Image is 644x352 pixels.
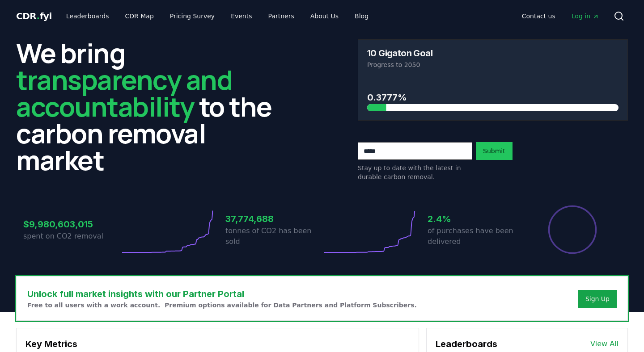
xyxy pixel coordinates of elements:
[515,8,606,24] nav: Main
[303,8,346,24] a: About Us
[585,294,610,303] a: Sign Up
[37,11,40,21] span: .
[16,39,286,173] h2: We bring to the carbon removal market
[367,91,619,104] h3: 0.3777%
[118,8,161,24] a: CDR Map
[23,231,120,242] p: spent on CO2 removal
[225,212,322,226] h3: 37,774,688
[27,287,417,301] h3: Unlock full market insights with our Partner Portal
[23,218,120,231] h3: $9,980,603,015
[590,339,619,349] a: View All
[436,337,497,351] h3: Leaderboards
[16,61,232,125] span: transparency and accountability
[428,212,524,226] h3: 2.4%
[16,11,52,21] span: CDR fyi
[476,142,513,160] button: Submit
[564,8,606,24] a: Log in
[225,226,322,247] p: tonnes of CO2 has been sold
[367,60,619,69] p: Progress to 2050
[428,226,524,247] p: of purchases have been delivered
[224,8,259,24] a: Events
[59,8,116,24] a: Leaderboards
[59,8,376,24] nav: Main
[358,163,472,181] p: Stay up to date with the latest in durable carbon removal.
[27,301,417,310] p: Free to all users with a work account. Premium options available for Data Partners and Platform S...
[163,8,222,24] a: Pricing Survey
[261,8,301,24] a: Partners
[578,290,617,308] button: Sign Up
[367,49,432,58] h3: 10 Gigaton Goal
[515,8,563,24] a: Contact us
[347,8,376,24] a: Blog
[572,12,599,21] span: Log in
[547,205,597,255] div: Percentage of sales delivered
[16,10,52,22] a: CDR.fyi
[25,337,410,351] h3: Key Metrics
